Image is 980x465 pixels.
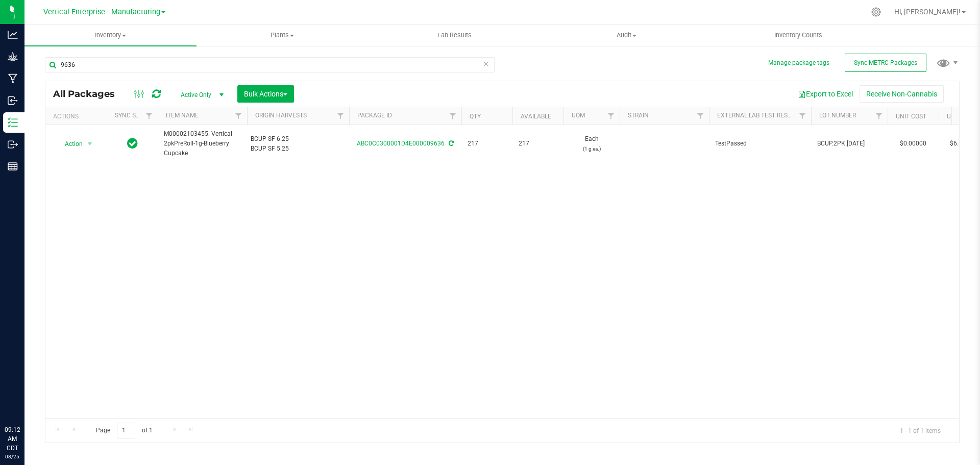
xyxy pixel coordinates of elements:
a: Filter [332,107,349,125]
inline-svg: Manufacturing [8,74,18,84]
span: Bulk Actions [244,90,287,98]
div: BCUP SF 5.25 [251,144,346,154]
span: 1 - 1 of 1 items [892,423,949,438]
span: Hi, [PERSON_NAME]! [894,8,961,16]
input: Search Package ID, Item Name, SKU, Lot or Part Number... [45,57,495,72]
span: Inventory [24,31,197,40]
inline-svg: Inventory [8,117,18,128]
a: Filter [141,107,158,125]
a: Lot Number [819,112,856,119]
span: Each [570,134,614,154]
span: Vertical Enterprise - Manufacturing [43,8,160,16]
inline-svg: Analytics [8,30,18,40]
a: Package ID [357,112,392,119]
a: Origin Harvests [255,112,307,119]
a: Filter [871,107,888,125]
a: Inventory [24,25,197,46]
p: (1 g ea.) [570,144,614,154]
span: Page of 1 [87,423,161,438]
span: Clear [482,57,489,70]
span: 217 [519,139,557,149]
td: $0.00000 [888,125,939,163]
div: BCUP SF 6.25 [251,134,346,144]
a: Audit [541,25,713,46]
a: Filter [692,107,709,125]
p: 08/25 [5,453,20,460]
span: BCUP.2PK.[DATE] [817,139,881,149]
span: Action [56,137,83,151]
button: Receive Non-Cannabis [860,85,944,103]
button: Bulk Actions [237,85,294,103]
iframe: Resource center unread badge [30,382,42,394]
a: UOM [572,112,585,119]
a: Strain [628,112,649,119]
a: Qty [470,113,481,120]
span: Sync from Compliance System [447,140,454,147]
a: Unit Price [947,113,979,120]
inline-svg: Grow [8,52,18,62]
a: Inventory Counts [713,25,885,46]
p: 09:12 AM CDT [5,425,20,453]
a: External Lab Test Result [717,112,797,119]
span: Inventory Counts [761,31,836,40]
a: Lab Results [369,25,541,46]
span: select [84,137,96,151]
button: Export to Excel [791,85,860,103]
span: 217 [468,139,506,149]
span: Plants [197,31,368,40]
a: Plants [197,25,369,46]
button: Manage package tags [768,59,829,67]
a: Filter [230,107,247,125]
span: All Packages [53,88,125,100]
a: Filter [445,107,461,125]
iframe: Resource center [10,383,41,414]
inline-svg: Inbound [8,95,18,106]
a: Item Name [166,112,199,119]
a: Filter [794,107,811,125]
a: Filter [603,107,620,125]
div: Actions [53,113,103,120]
inline-svg: Reports [8,161,18,172]
a: Unit Cost [896,113,926,120]
input: 1 [117,423,135,438]
span: Sync METRC Packages [854,59,917,66]
span: Audit [541,31,712,40]
span: In Sync [127,136,138,151]
a: ABC0C0300001D4E000009636 [357,140,445,147]
button: Sync METRC Packages [845,54,926,72]
a: Available [521,113,551,120]
span: TestPassed [715,139,805,149]
span: Lab Results [424,31,485,40]
div: Manage settings [870,7,883,17]
a: Sync Status [115,112,154,119]
inline-svg: Outbound [8,139,18,150]
span: M00002103455: Vertical-2pkPreRoll-1g-Blueberry Cupcake [164,129,241,159]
